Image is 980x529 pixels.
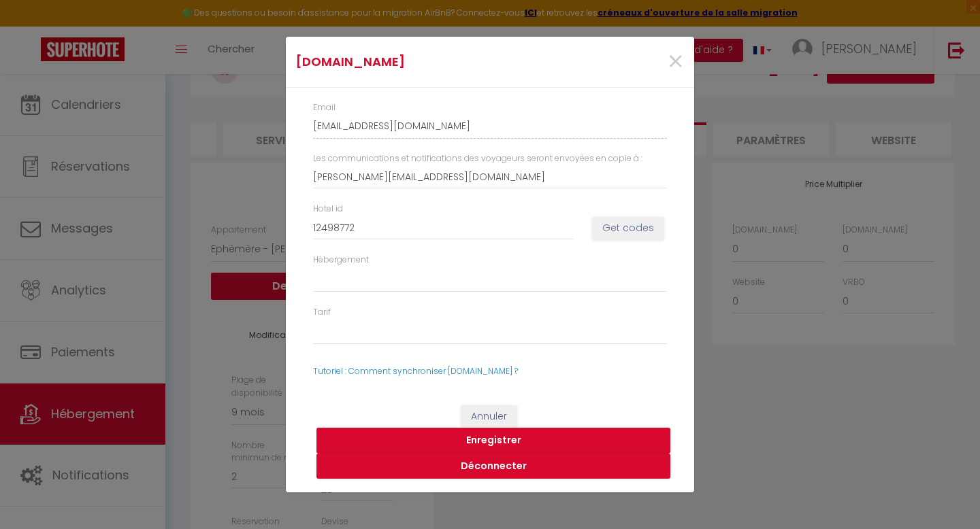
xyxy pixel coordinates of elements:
[316,428,670,454] button: Enregistrer
[11,5,52,46] button: Ouvrir le widget de chat LiveChat
[313,365,518,377] a: Tutoriel : Comment synchroniser [DOMAIN_NAME] ?
[667,48,684,77] button: Close
[316,454,670,479] button: Déconnecter
[296,52,549,71] h4: [DOMAIN_NAME]
[313,306,331,319] label: Tarif
[461,405,517,428] button: Annuler
[313,101,336,114] label: Email
[592,217,664,240] button: Get codes
[313,152,642,165] label: Les communications et notifications des voyageurs seront envoyées en copie à :
[313,203,343,216] label: Hotel id
[313,254,369,267] label: Hébergement
[667,41,684,82] span: ×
